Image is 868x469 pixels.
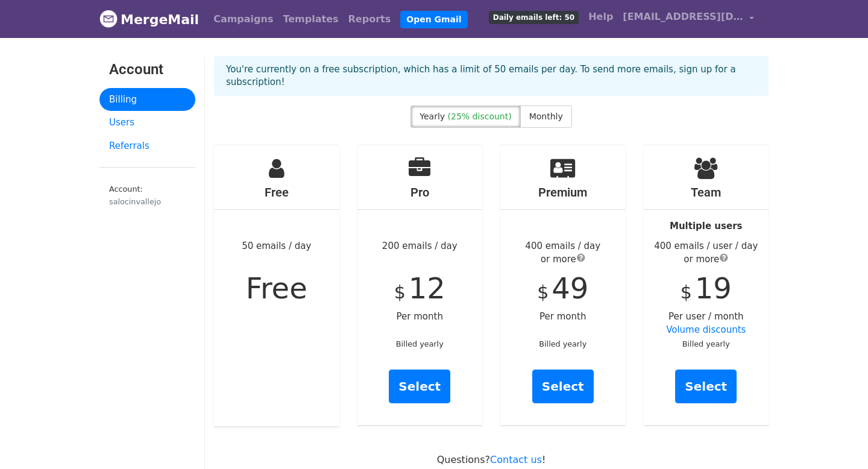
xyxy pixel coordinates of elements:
[500,145,626,425] div: Per month
[409,271,445,305] span: 12
[246,271,307,305] span: Free
[420,112,445,121] span: Yearly
[109,61,186,78] h3: Account
[400,11,467,28] a: Open Gmail
[695,271,732,305] span: 19
[670,221,742,231] strong: Multiple users
[682,339,730,348] small: Billed yearly
[666,324,746,335] a: Volume discounts
[357,185,483,200] h4: Pro
[214,145,339,426] div: 50 emails / day
[644,239,769,266] div: 400 emails / user / day or more
[490,454,542,465] a: Contact us
[644,145,769,425] div: Per user / month
[681,282,692,303] span: $
[344,7,396,31] a: Reports
[623,10,743,24] span: [EMAIL_ADDRESS][DOMAIN_NAME]
[209,7,278,31] a: Campaigns
[214,453,769,466] p: Questions? !
[484,5,583,29] a: Daily emails left: 50
[552,271,588,305] span: 49
[357,145,483,425] div: 200 emails / day Per month
[214,185,339,200] h4: Free
[389,370,450,403] a: Select
[500,239,626,266] div: 400 emails / day or more
[532,370,594,403] a: Select
[99,134,195,158] a: Referrals
[675,370,737,403] a: Select
[109,196,186,207] div: salocinvallejo
[448,112,512,121] span: (25% discount)
[500,185,626,200] h4: Premium
[226,63,756,89] p: You're currently on a free subscription, which has a limit of 50 emails per day. To send more ema...
[99,7,199,32] a: MergeMail
[583,5,618,29] a: Help
[644,185,769,200] h4: Team
[109,184,186,207] small: Account:
[537,282,549,303] span: $
[618,5,759,33] a: [EMAIL_ADDRESS][DOMAIN_NAME]
[489,11,579,24] span: Daily emails left: 50
[539,339,587,348] small: Billed yearly
[529,112,563,121] span: Monthly
[394,282,406,303] span: $
[99,10,118,28] img: MergeMail logo
[99,88,195,112] a: Billing
[278,7,343,31] a: Templates
[396,339,444,348] small: Billed yearly
[99,111,195,134] a: Users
